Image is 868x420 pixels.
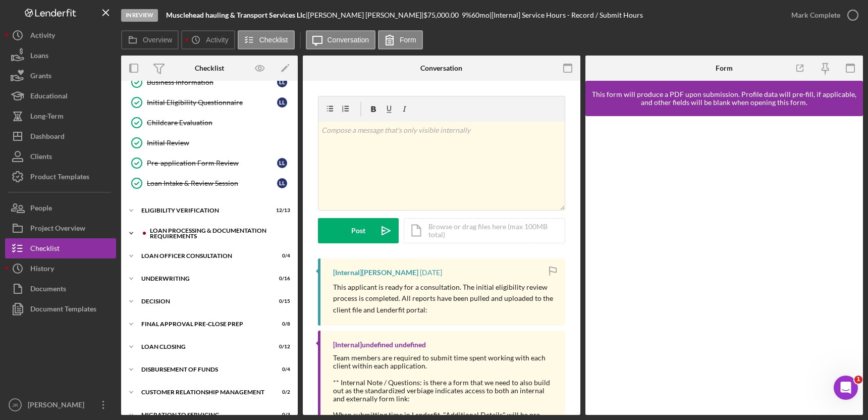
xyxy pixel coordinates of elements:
[333,354,555,370] div: Team members are required to submit time spent working with each client within each application.
[308,11,423,19] div: [PERSON_NAME] [PERSON_NAME] |
[141,276,265,282] div: Underwriting
[5,299,116,319] button: Document Templates
[333,269,418,277] div: [Internal] [PERSON_NAME]
[277,77,287,87] div: L L
[272,253,290,259] div: 0 / 4
[272,344,290,350] div: 0 / 12
[166,11,308,19] div: |
[277,97,287,108] div: L L
[147,139,292,147] div: Initial Review
[141,298,265,304] div: Decision
[141,344,265,350] div: Loan Closing
[378,30,423,49] button: Form
[272,207,290,214] div: 12 / 13
[462,11,471,19] div: 9 %
[854,376,862,384] span: 1
[272,412,290,418] div: 0 / 3
[306,30,376,49] button: Conversation
[150,228,285,239] div: Loan Processing & Documentation Requirements
[30,258,54,281] div: History
[351,218,365,243] div: Post
[333,379,555,403] div: ** Internal Note / Questions: is there a form that we need to also build out as the standardized ...
[141,389,265,395] div: Customer Relationship Management
[5,279,116,299] button: Documents
[318,218,399,243] button: Post
[791,5,840,25] div: Mark Complete
[716,64,733,72] div: Form
[126,113,293,133] a: Childcare Evaluation
[141,321,265,327] div: Final Approval Pre-Close Prep
[147,98,277,107] div: Initial Eligibility Questionnaire
[259,36,288,44] label: Checklist
[195,64,224,72] div: Checklist
[277,178,287,188] div: L L
[121,9,158,22] div: In Review
[121,30,179,49] button: Overview
[272,276,290,282] div: 0 / 16
[781,5,863,25] button: Mark Complete
[333,341,426,349] div: [Internal] undefined undefined
[147,159,277,167] div: Pre-application Form Review
[490,11,643,19] div: | [Internal] Service Hours - Record / Submit Hours
[471,11,490,19] div: 60 mo
[420,64,462,72] div: Conversation
[147,78,277,86] div: Business Information
[30,299,96,322] div: Document Templates
[143,36,172,44] label: Overview
[147,119,292,127] div: Childcare Evaluation
[126,173,293,193] a: Loan Intake & Review SessionLL
[30,279,66,301] div: Documents
[206,36,228,44] label: Activity
[141,207,265,214] div: Eligibility Verification
[277,158,287,168] div: L L
[141,253,265,259] div: Loan Officer Consultation
[25,395,91,417] div: [PERSON_NAME]
[420,269,442,277] time: 2025-07-16 15:59
[141,412,265,418] div: Migration to Servicing
[590,90,858,107] div: This form will produce a PDF upon submission. Profile data will pre-fill, if applicable, and othe...
[12,402,18,408] text: JR
[272,298,290,304] div: 0 / 15
[126,153,293,173] a: Pre-application Form ReviewLL
[400,36,416,44] label: Form
[238,30,295,49] button: Checklist
[272,389,290,395] div: 0 / 2
[141,366,265,373] div: Disbursement of Funds
[126,72,293,92] a: Business InformationLL
[181,30,235,49] button: Activity
[147,179,277,187] div: Loan Intake & Review Session
[272,366,290,373] div: 0 / 4
[5,395,116,415] button: JR[PERSON_NAME]
[328,36,369,44] label: Conversation
[272,321,290,327] div: 0 / 8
